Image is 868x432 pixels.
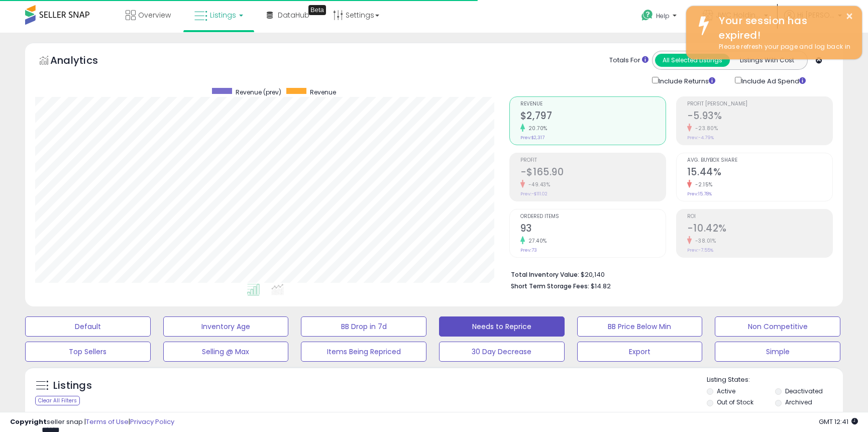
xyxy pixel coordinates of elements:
small: -49.43% [525,181,551,188]
button: Items Being Repriced [301,342,426,362]
button: Needs to Reprice [439,316,565,337]
h2: 93 [520,223,666,236]
span: ROI [687,214,832,220]
button: 30 Day Decrease [439,342,565,362]
a: Help [633,2,687,33]
a: Terms of Use [86,417,129,426]
small: -23.80% [692,125,718,132]
button: BB Drop in 7d [301,316,426,337]
b: Total Inventory Value: [511,270,579,279]
h2: 15.44% [687,166,832,180]
button: Export [577,342,703,362]
h2: -$165.90 [520,166,666,180]
a: Privacy Policy [130,417,174,426]
small: 27.40% [525,237,547,245]
small: Prev: 15.78% [687,191,712,197]
div: Clear All Filters [35,396,80,405]
label: Active [717,387,735,395]
h5: Listings [53,379,92,393]
span: Avg. Buybox Share [687,158,832,163]
small: Prev: -$111.02 [520,191,548,197]
label: Out of Stock [717,398,753,406]
button: All Selected Listings [655,54,730,67]
button: × [845,10,853,23]
h2: $2,797 [520,110,666,124]
span: Revenue [310,88,336,96]
small: -38.01% [692,237,716,245]
span: Help [656,12,670,20]
button: Non Competitive [715,316,840,337]
small: Prev: -4.79% [687,135,714,141]
button: Top Sellers [25,342,151,362]
span: Revenue [520,101,666,107]
button: Selling @ Max [163,342,289,362]
strong: Copyright [10,417,47,426]
label: Deactivated [785,387,823,395]
h5: Analytics [50,53,118,70]
button: Inventory Age [163,316,289,337]
p: Listing States: [707,375,842,385]
small: Prev: 73 [520,247,537,253]
small: 20.70% [525,125,548,132]
span: 2025-08-16 12:41 GMT [819,417,858,426]
button: BB Price Below Min [577,316,703,337]
span: $14.82 [591,281,611,291]
h2: -5.93% [687,110,832,124]
small: -2.15% [692,181,713,188]
span: Profit [520,158,666,163]
div: Tooltip anchor [308,5,326,15]
li: $20,140 [511,268,825,280]
span: Ordered Items [520,214,666,220]
small: Prev: -7.55% [687,247,713,253]
span: Listings [210,10,236,20]
div: Totals For [609,56,648,65]
span: Profit [PERSON_NAME] [687,101,832,107]
div: Include Returns [644,75,727,86]
h2: -10.42% [687,223,832,236]
b: Short Term Storage Fees: [511,282,589,290]
div: Please refresh your page and log back in [711,42,854,52]
div: Include Ad Spend [727,75,822,86]
button: Default [25,316,151,337]
i: Get Help [641,9,654,22]
button: Listings With Cost [729,54,804,67]
label: Archived [785,398,812,406]
button: Simple [715,342,840,362]
div: seller snap | | [10,417,174,427]
span: Overview [138,10,171,20]
span: Revenue (prev) [236,88,281,96]
small: Prev: $2,317 [520,135,545,141]
div: Your session has expired! [711,14,854,42]
span: DataHub [278,10,309,20]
